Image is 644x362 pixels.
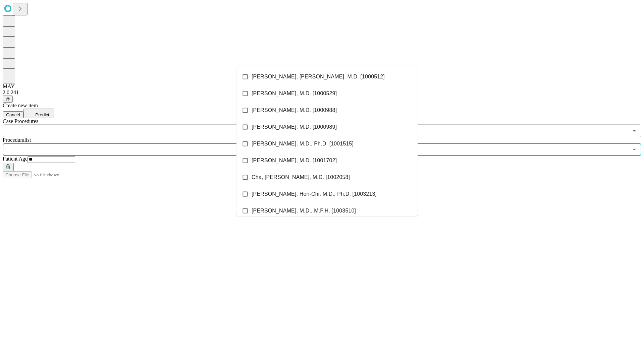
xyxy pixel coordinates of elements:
[3,156,28,162] span: Patient Age
[3,137,31,143] span: Proceduralist
[630,126,639,135] button: Open
[3,83,641,89] div: MAY
[5,97,10,102] span: @
[252,190,377,198] span: [PERSON_NAME], Hon-Chi, M.D., Ph.D. [1003213]
[23,109,54,118] button: Predict
[3,118,38,124] span: Scheduled Procedure
[252,106,337,114] span: [PERSON_NAME], M.D. [1000988]
[252,140,354,148] span: [PERSON_NAME], M.D., Ph.D. [1001515]
[35,112,49,117] span: Predict
[252,207,356,215] span: [PERSON_NAME], M.D., M.P.H. [1003510]
[3,89,641,96] div: 2.0.241
[252,89,337,98] span: [PERSON_NAME], M.D. [1000529]
[252,123,337,131] span: [PERSON_NAME], M.D. [1000989]
[630,145,639,154] button: Close
[3,111,23,118] button: Cancel
[252,73,385,81] span: [PERSON_NAME], [PERSON_NAME], M.D. [1000512]
[3,96,13,103] button: @
[252,157,337,165] span: [PERSON_NAME], M.D. [1001702]
[252,173,350,181] span: Cha, [PERSON_NAME], M.D. [1002058]
[3,103,38,108] span: Create new item
[6,112,20,117] span: Cancel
